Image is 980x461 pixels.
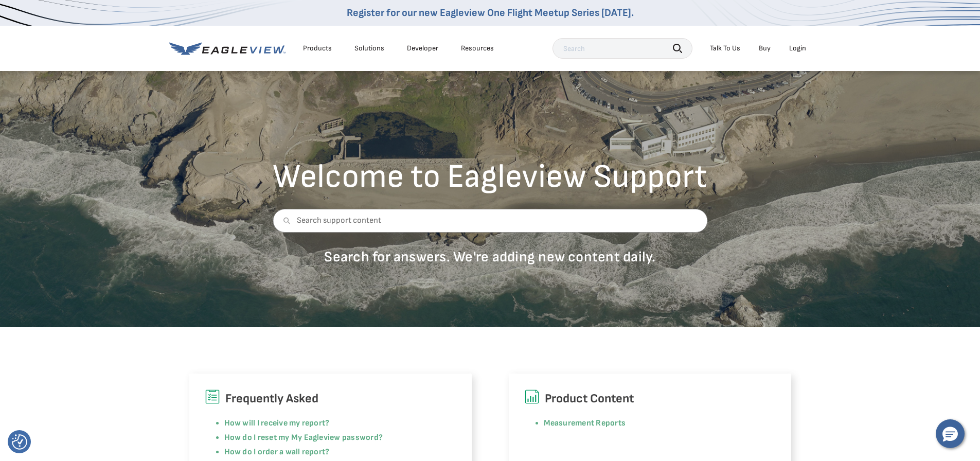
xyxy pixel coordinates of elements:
[553,38,692,59] input: Search
[407,44,438,53] a: Developer
[273,161,707,193] h2: Welcome to Eagleview Support
[273,209,707,233] input: Search support content
[224,433,383,442] a: How do I reset my My Eagleview password?
[205,389,456,409] h6: Frequently Asked
[12,434,27,450] img: Revisit consent button
[224,447,330,457] a: How do I order a wall report?
[224,418,330,428] a: How will I receive my report?
[273,248,707,266] p: Search for answers. We're adding new content daily.
[544,418,626,428] a: Measurement Reports
[303,44,332,53] div: Products
[347,7,634,19] a: Register for our new Eagleview One Flight Meetup Series [DATE].
[789,44,806,53] div: Login
[354,44,384,53] div: Solutions
[461,44,494,53] div: Resources
[12,434,27,450] button: Consent Preferences
[936,419,965,448] button: Hello, have a question? Let’s chat.
[524,389,776,409] h6: Product Content
[710,44,740,53] div: Talk To Us
[759,44,771,53] a: Buy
